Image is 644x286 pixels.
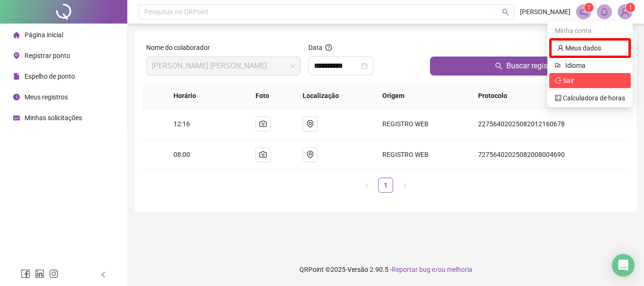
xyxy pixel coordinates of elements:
span: camera [259,120,267,128]
span: camera [259,151,267,158]
span: Idioma [565,60,619,71]
span: Buscar registros [506,60,560,72]
span: schedule [13,114,20,121]
span: environment [13,52,20,59]
span: 12:16 [173,120,190,128]
span: left [364,183,370,188]
th: Foto [248,83,295,109]
a: calculator Calculadora de horas [555,94,625,102]
td: REGISTRO WEB [375,139,470,170]
button: right [397,178,412,193]
td: 22756402025082012160678 [471,109,629,139]
td: 72756402025082008004690 [471,139,629,170]
th: Horário [166,83,225,109]
span: Reportar bug e/ou melhoria [392,266,472,273]
span: ROBERTO MENDES GUIMARAES [152,57,295,75]
span: Registrar ponto [25,52,70,59]
span: search [495,62,503,70]
label: Nome do colaborador [146,42,216,53]
button: Buscar registros [430,57,625,75]
div: Minha conta [549,23,631,38]
span: environment [306,120,314,128]
span: Espelho de ponto [25,73,75,80]
span: left [100,271,107,278]
span: facebook [21,269,30,278]
span: Sair [563,77,574,84]
span: 1 [629,4,632,11]
img: 89836 [618,5,632,19]
th: Localização [295,83,375,109]
th: Protocolo [471,83,629,109]
footer: QRPoint © 2025 - 2.90.5 - [127,253,644,286]
a: 1 [379,178,393,192]
span: Meus registros [25,93,68,101]
span: instagram [49,269,58,278]
span: Minhas solicitações [25,114,82,122]
span: file [13,73,20,80]
td: REGISTRO WEB [375,109,470,139]
span: environment [306,151,314,158]
span: home [13,32,20,38]
span: notification [579,8,588,16]
span: Página inicial [25,31,63,39]
span: Data [308,44,322,51]
span: 08:00 [173,151,190,158]
span: search [502,8,509,16]
span: question-circle [325,44,332,51]
li: 1 [378,178,393,193]
div: Open Intercom Messenger [612,254,635,277]
sup: Atualize o seu contato no menu Meus Dados [626,3,635,12]
span: right [402,183,407,188]
span: flag [555,60,561,71]
span: clock-circle [13,94,20,100]
span: [PERSON_NAME] [520,7,570,17]
sup: 1 [584,3,594,12]
a: user Meus dados [557,44,601,52]
li: Página anterior [359,178,374,193]
span: 1 [587,4,591,11]
li: Próxima página [397,178,412,193]
th: Origem [375,83,470,109]
span: linkedin [35,269,44,278]
span: Versão [347,266,368,273]
span: bell [600,8,609,16]
button: left [359,178,374,193]
span: logout [555,77,561,84]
